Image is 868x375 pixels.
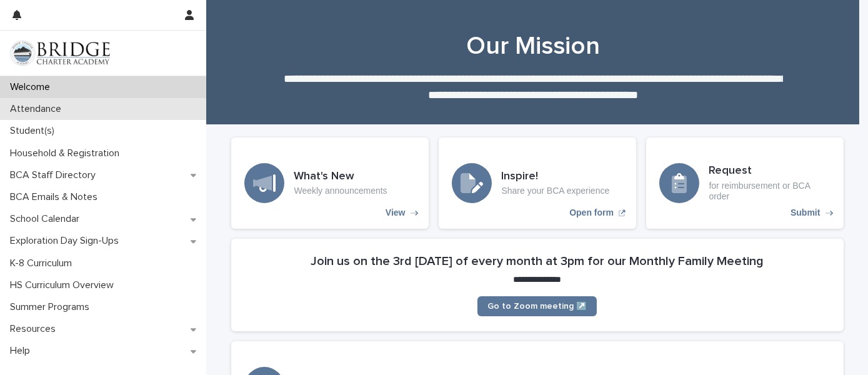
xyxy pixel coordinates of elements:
p: BCA Emails & Notes [5,191,107,203]
p: Submit [791,207,820,218]
p: School Calendar [5,213,89,225]
span: Go to Zoom meeting ↗️ [487,302,587,311]
a: Go to Zoom meeting ↗️ [477,296,597,316]
p: HS Curriculum Overview [5,279,124,291]
p: BCA Staff Directory [5,169,106,181]
p: Help [5,345,40,357]
p: Exploration Day Sign-Ups [5,235,129,247]
a: View [231,137,429,229]
p: Student(s) [5,125,64,137]
p: Summer Programs [5,301,99,313]
h3: Inspire! [502,170,610,184]
p: K-8 Curriculum [5,257,82,269]
p: View [386,207,406,218]
p: Household & Registration [5,147,129,159]
h2: Join us on the 3rd [DATE] of every month at 3pm for our Monthly Family Meeting [311,254,764,269]
a: Open form [439,137,636,229]
p: Share your BCA experience [502,186,610,196]
h1: Our Mission [227,31,839,61]
p: for reimbursement or BCA order [709,181,831,202]
p: Weekly announcements [294,186,387,196]
p: Attendance [5,103,71,115]
p: Open form [569,207,614,218]
p: Resources [5,323,66,335]
img: V1C1m3IdTEidaUdm9Hs0 [10,41,110,66]
a: Submit [646,137,844,229]
p: Welcome [5,81,60,93]
h3: What's New [294,170,387,184]
h3: Request [709,164,831,178]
